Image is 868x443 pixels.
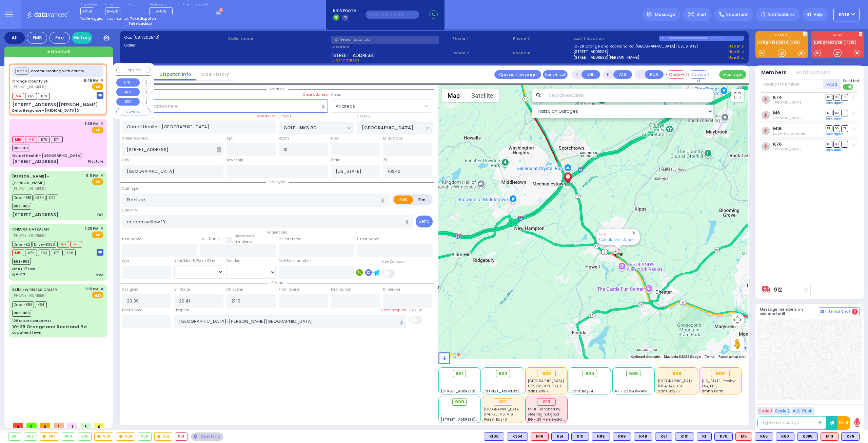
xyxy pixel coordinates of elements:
[688,70,709,79] button: Covered
[12,330,42,335] div: ca patient fever
[12,324,87,330] div: 10-28 Orange and Rockland Rd
[777,40,789,45] a: K398
[841,141,848,147] span: TR
[331,100,423,112] span: All areas
[826,141,832,147] span: DR
[116,108,151,115] button: COVERED
[38,93,50,100] span: K70
[122,208,137,213] label: Call Info
[154,71,196,77] a: Dispatch info
[279,237,301,242] label: P First Name
[38,250,50,256] span: K53
[543,70,568,79] button: Transfer call
[440,350,462,359] img: Google
[452,50,511,56] span: Phone 2
[12,186,46,191] span: [PHONE_NUMBER]
[78,433,91,440] div: 905
[731,337,744,351] button: Drag Pegman onto the map to open Street View
[67,423,77,428] span: 1
[12,287,25,292] span: ES54 -
[100,286,103,292] span: ✕
[573,43,698,49] a: 10-28 Orange and Rockland Rd, [GEOGRAPHIC_DATA] [US_STATE]
[133,35,159,40] span: [0817202543]
[537,370,556,377] div: 903
[97,212,103,217] div: Fall
[72,32,92,44] a: History
[836,40,845,45] a: K61
[833,141,840,147] span: SO
[88,159,103,164] div: Fracture
[264,230,291,235] span: Patient info
[200,236,220,242] label: Last Name
[9,433,21,440] div: 901
[12,301,34,308] span: Driver-K86
[843,78,860,84] span: Send text
[25,250,37,256] span: K72
[54,423,64,428] span: 1
[837,416,850,430] button: 10-4
[51,250,63,256] span: K73
[64,250,76,256] span: K69
[122,308,142,313] label: Back Home
[155,433,172,440] div: 912
[442,89,466,102] button: Show street map
[768,12,795,18] span: Notifications
[658,384,682,389] span: K364, K42, K51
[755,34,808,38] label: KJ EMS...
[57,241,69,248] span: M4
[124,42,225,48] label: Caller:
[513,36,571,41] span: Phone 3
[191,432,223,441] div: See map
[507,432,528,441] div: BLS
[128,3,143,7] label: Night unit
[34,195,45,201] span: K364
[80,3,97,7] label: Dispatcher
[217,147,221,152] span: Other building occupants
[96,272,103,277] div: MVA
[226,136,233,141] label: Apt
[12,78,48,84] a: Orange County 911
[846,40,856,45] a: 1212
[675,432,694,441] div: BLS
[615,379,617,384] span: -
[226,258,239,264] label: Gender
[531,432,549,441] div: ALS
[226,287,243,292] label: On Scene
[13,423,23,428] span: 0
[25,93,37,100] span: K69
[116,67,151,73] button: Copy call
[757,40,767,45] a: K76
[12,84,46,90] span: [PHONE_NUMBER]
[333,7,356,14] span: BRIA Phone
[658,379,725,384] span: Montefiore Medical Center (Moses Division)
[728,43,744,49] a: Use this
[841,432,860,441] div: BLS
[149,3,175,7] label: Medic on call
[823,79,841,89] button: +Add
[599,232,606,237] a: 912
[331,158,340,163] label: State
[50,32,70,44] div: Fire
[381,308,406,313] label: Clear hospital
[825,309,850,314] span: Internal Chat
[760,79,823,89] input: Search member
[613,432,631,441] div: BLS
[279,114,291,119] label: Cross 1
[105,7,120,15] span: D-801
[130,16,156,21] strong: Take dispatch
[84,226,98,231] span: 7:30 PM
[12,250,24,256] span: M15
[573,55,639,60] a: [STREET_ADDRESS][PERSON_NAME]
[331,136,339,141] label: Floor
[33,241,56,248] span: Driver-K398
[792,407,814,415] button: ALS-Rush
[697,12,707,18] span: Alert
[156,8,166,14] span: MF75
[790,40,800,45] a: K80
[773,110,780,115] a: M6
[571,384,573,389] span: -
[12,287,57,292] a: WIRELESS CALLER
[513,50,571,56] span: Phone 4
[268,280,287,285] span: Status
[826,101,844,105] a: Send again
